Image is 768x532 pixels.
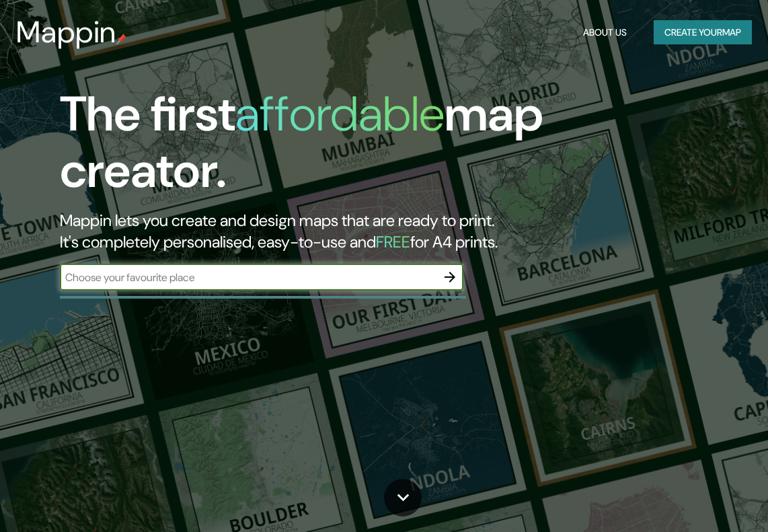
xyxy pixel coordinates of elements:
[235,83,445,145] h1: affordable
[376,231,410,252] h5: FREE
[578,20,632,45] button: About Us
[16,15,116,50] h3: Mappin
[654,20,752,45] button: Create yourmap
[60,210,675,253] h2: Mappin lets you create and design maps that are ready to print. It's completely personalised, eas...
[60,270,436,285] input: Choose your favourite place
[60,86,675,210] h1: The first map creator.
[116,34,127,44] img: mappin-pin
